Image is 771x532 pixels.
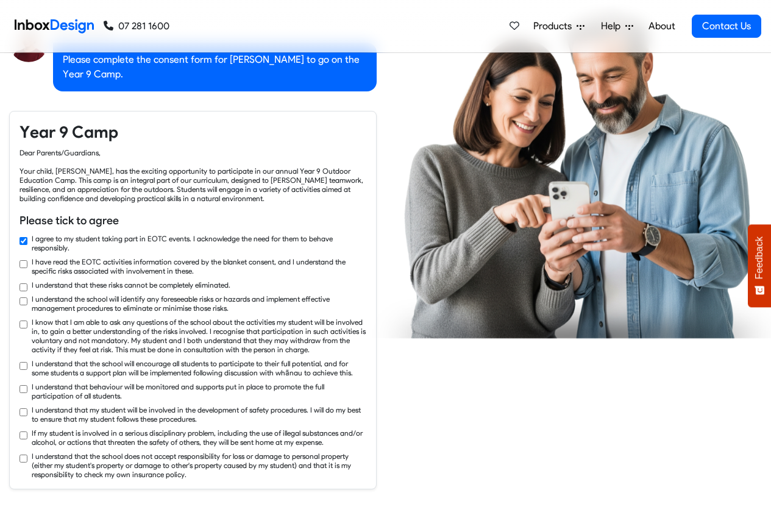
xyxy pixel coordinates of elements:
label: I have read the EOTC activities information covered by the blanket consent, and I understand the ... [32,257,366,275]
label: I agree to my student taking part in EOTC events. I acknowledge the need for them to behave respo... [32,234,366,252]
div: Dear Parents/Guardians, Your child, [PERSON_NAME], has the exciting opportunity to participate in... [20,148,366,203]
span: Feedback [754,236,765,279]
a: Products [528,14,589,38]
label: I understand that my student will be involved in the development of safety procedures. I will do ... [32,405,366,424]
label: I understand that these risks cannot be completely eliminated. [32,280,230,289]
span: Help [601,19,625,34]
label: I understand that behaviour will be monitored and supports put in place to promote the full parti... [32,382,366,400]
h4: Year 9 Camp [20,121,366,143]
label: I understand the school will identify any foreseeable risks or hazards and implement effective ma... [32,294,366,313]
label: I understand that the school does not accept responsibility for loss or damage to personal proper... [32,452,366,479]
a: About [645,14,678,38]
h6: Please tick to agree [20,213,366,229]
button: Feedback - Show survey [748,224,771,307]
a: 07 281 1600 [104,19,169,34]
a: Help [596,14,638,38]
span: Products [533,19,577,34]
div: Please complete the consent form for [PERSON_NAME] to go on the Year 9 Camp. [53,43,377,91]
label: I know that I am able to ask any questions of the school about the activities my student will be ... [32,317,366,354]
label: If my student is involved in a serious disciplinary problem, including the use of illegal substan... [32,428,366,447]
a: Contact Us [692,15,761,38]
label: I understand that the school will encourage all students to participate to their full potential, ... [32,359,366,377]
